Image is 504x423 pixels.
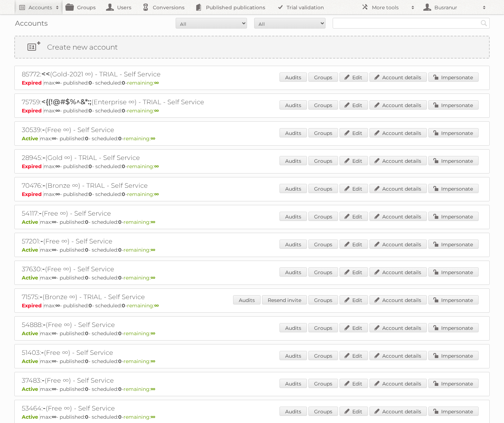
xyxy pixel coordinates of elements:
h2: 53464: (Free ∞) - Self Service [22,404,272,413]
strong: ∞ [151,386,155,392]
strong: ∞ [52,247,56,253]
strong: ∞ [52,386,56,392]
strong: 0 [85,414,89,420]
p: max: - published: - scheduled: - [22,386,482,392]
a: Audits [233,295,261,304]
a: Edit [339,100,368,110]
a: Edit [339,72,368,82]
a: Impersonate [428,156,479,165]
p: max: - published: - scheduled: - [22,191,482,197]
a: Account details [369,407,427,416]
a: Account details [369,295,427,304]
strong: ∞ [154,107,159,114]
strong: 0 [122,163,125,170]
a: Groups [308,295,338,304]
p: max: - published: - scheduled: - [22,302,482,309]
span: Expired [22,302,44,309]
a: Account details [369,212,427,221]
input: Search [479,18,489,29]
a: Resend invite [262,295,307,304]
span: Active [22,135,40,142]
span: Active [22,330,40,337]
p: max: - published: - scheduled: - [22,414,482,420]
strong: ∞ [55,80,60,86]
span: remaining: [124,219,155,225]
span: - [43,320,46,329]
a: Impersonate [428,72,479,82]
strong: ∞ [151,330,155,337]
span: - [40,237,43,245]
span: Expired [22,163,44,170]
p: max: - published: - scheduled: - [22,135,482,142]
span: remaining: [124,386,155,392]
strong: 0 [89,163,92,170]
a: Audits [279,128,307,137]
a: Edit [339,407,368,416]
p: max: - published: - scheduled: - [22,163,482,170]
strong: 0 [122,191,125,197]
strong: ∞ [52,414,56,420]
a: Audits [279,323,307,332]
strong: ∞ [151,414,155,420]
h2: 54888: (Free ∞) - Self Service [22,320,272,329]
strong: 0 [118,219,122,225]
h2: 30539: (Free ∞) - Self Service [22,125,272,135]
strong: 0 [118,275,122,281]
a: Impersonate [428,212,479,221]
strong: 0 [85,219,89,225]
span: Active [22,219,40,225]
strong: 0 [118,330,122,337]
strong: 0 [85,247,89,253]
strong: 0 [89,191,92,197]
a: Groups [308,407,338,416]
span: remaining: [127,107,159,114]
span: - [41,348,44,357]
a: Groups [308,212,338,221]
p: max: - published: - scheduled: - [22,358,482,364]
strong: 0 [85,135,89,142]
span: Active [22,358,40,364]
a: Audits [279,267,307,277]
a: Impersonate [428,407,479,416]
a: Audits [279,240,307,249]
a: Audits [279,379,307,388]
strong: ∞ [154,302,159,309]
a: Edit [339,295,368,304]
span: Active [22,247,40,253]
a: Edit [339,212,368,221]
a: Impersonate [428,184,479,193]
a: Groups [308,267,338,277]
span: << [41,70,50,78]
p: max: - published: - scheduled: - [22,219,482,225]
strong: 0 [85,330,89,337]
h2: 75759: (Enterprise ∞) - TRIAL - Self Service [22,97,272,107]
a: Account details [369,267,427,277]
a: Impersonate [428,100,479,110]
span: - [42,181,45,190]
h2: 37630: (Free ∞) - Self Service [22,265,272,274]
a: Audits [279,184,307,193]
strong: 0 [118,386,122,392]
h2: More tools [372,4,408,11]
span: remaining: [124,135,155,142]
span: remaining: [127,302,159,309]
a: Groups [308,323,338,332]
a: Groups [308,156,338,165]
a: Groups [308,379,338,388]
strong: 0 [89,80,92,86]
a: Audits [279,351,307,360]
p: max: - published: - scheduled: - [22,107,482,114]
a: Account details [369,72,427,82]
span: remaining: [124,358,155,364]
h2: 57201: (Free ∞) - Self Service [22,237,272,246]
strong: 0 [118,247,122,253]
strong: ∞ [52,358,56,364]
a: Groups [308,100,338,110]
a: Groups [308,184,338,193]
a: Audits [279,72,307,82]
span: Active [22,414,40,420]
h2: 28945: (Gold ∞) - TRIAL - Self Service [22,153,272,162]
p: max: - published: - scheduled: - [22,275,482,281]
p: max: - published: - scheduled: - [22,80,482,86]
strong: ∞ [154,163,159,170]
